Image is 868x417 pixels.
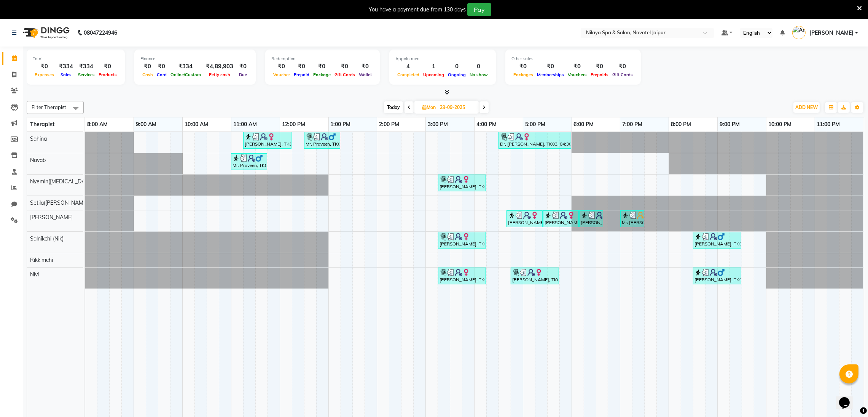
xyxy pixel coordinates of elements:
[32,104,66,110] span: Filter Therapist
[140,72,155,77] span: Cash
[426,119,450,130] a: 3:00 PM
[395,56,490,62] div: Appointment
[694,269,741,283] div: [PERSON_NAME], TK06, 08:30 PM-09:30 PM, Couple Rejuvenation Therapy 60 Min
[183,119,210,130] a: 10:00 AM
[523,119,547,130] a: 5:00 PM
[311,62,333,71] div: ₹0
[271,62,292,71] div: ₹0
[511,72,535,77] span: Packages
[511,62,535,71] div: ₹0
[97,62,119,71] div: ₹0
[836,387,860,409] iframe: chat widget
[446,62,468,71] div: 0
[30,257,53,263] span: Rikkimchi
[507,212,542,226] div: [PERSON_NAME], TK04, 04:40 PM-05:25 PM, Aleovera / Chocolate Wax - Full Arms
[620,119,644,130] a: 7:00 PM
[467,3,491,16] button: Pay
[420,104,438,110] span: Mon
[357,72,374,77] span: Wallet
[421,62,446,71] div: 1
[30,121,54,128] span: Therapist
[535,62,566,71] div: ₹0
[439,269,485,283] div: [PERSON_NAME], TK01, 03:15 PM-04:15 PM, Traditional Swedish Relaxation Therapy (For Men) 60 Min
[766,119,793,130] a: 10:00 PM
[30,157,46,164] span: Navab
[572,119,596,130] a: 6:00 PM
[535,72,566,77] span: Memberships
[377,119,401,130] a: 2:00 PM
[97,72,119,77] span: Products
[333,72,357,77] span: Gift Cards
[271,72,292,77] span: Voucher
[232,154,266,169] div: Mr. Praveen, TK02, 11:00 AM-11:45 AM, Indian Head, Neck and Shoulder Massage (For Women) 45 Min
[384,101,403,113] span: Today
[395,72,421,77] span: Completed
[369,6,466,14] div: You have a payment due from 130 days
[610,62,635,71] div: ₹0
[30,199,89,206] span: Setila([PERSON_NAME])
[580,212,602,226] div: [PERSON_NAME], TK04, 06:10 PM-06:40 PM, Aleovera / Chocolate Wax - Underarms
[30,178,94,185] span: Nyemin([MEDICAL_DATA])
[795,104,818,110] span: ADD NEW
[84,22,117,43] b: 08047224946
[305,133,339,148] div: Mr. Praveen, TK02, 12:30 PM-01:15 PM, Indian Head, Neck and Shoulder Massage (For Women) 45 Min
[155,72,169,77] span: Card
[446,72,468,77] span: Ongoing
[395,62,421,71] div: 4
[815,119,842,130] a: 11:00 PM
[33,56,119,62] div: Total
[468,62,490,71] div: 0
[718,119,742,130] a: 9:00 PM
[30,214,73,221] span: [PERSON_NAME]
[589,62,610,71] div: ₹0
[468,72,490,77] span: No show
[439,176,485,190] div: [PERSON_NAME], TK01, 03:15 PM-04:15 PM, Traditional Swedish Relaxation Therapy (For Men) 60 Min
[56,62,76,71] div: ₹334
[207,72,232,77] span: Petty cash
[694,233,741,247] div: [PERSON_NAME], TK06, 08:30 PM-09:30 PM, Couple Rejuvenation Therapy 60 Min
[438,102,476,113] input: 2025-09-29
[155,62,169,71] div: ₹0
[244,133,291,148] div: [PERSON_NAME], TK01, 11:15 AM-12:15 PM, Balinese Massage Therapy (For Women) 60 Min
[140,62,155,71] div: ₹0
[669,119,693,130] a: 8:00 PM
[30,271,39,278] span: Nivi
[333,62,357,71] div: ₹0
[499,133,570,148] div: Dr. [PERSON_NAME], TK03, 04:30 PM-06:00 PM, Balinese Massage Therapy (For Women) 90 Min
[134,119,158,130] a: 9:00 AM
[621,212,643,226] div: Ms [PERSON_NAME], TK05, 07:00 PM-07:30 PM, Shampoo,Conditioner,Blowdry
[237,72,249,77] span: Due
[809,29,854,37] span: [PERSON_NAME]
[357,62,374,71] div: ₹0
[566,72,589,77] span: Vouchers
[511,269,558,283] div: [PERSON_NAME], TK01, 04:45 PM-05:45 PM, Balinese Massage Therapy (For Men) 60 Min
[30,235,64,242] span: Salnikchi (Nik)
[30,135,47,142] span: Sahina
[19,22,72,43] img: logo
[169,72,203,77] span: Online/Custom
[236,62,250,71] div: ₹0
[793,102,820,113] button: ADD NEW
[76,72,97,77] span: Services
[475,119,499,130] a: 4:00 PM
[511,56,635,62] div: Other sales
[589,72,610,77] span: Prepaids
[231,119,259,130] a: 11:00 AM
[169,62,203,71] div: ₹334
[85,119,110,130] a: 8:00 AM
[271,56,374,62] div: Redemption
[140,56,250,62] div: Finance
[76,62,97,71] div: ₹334
[311,72,333,77] span: Package
[566,62,589,71] div: ₹0
[610,72,635,77] span: Gift Cards
[421,72,446,77] span: Upcoming
[792,26,806,39] img: Anubhav
[33,62,56,71] div: ₹0
[329,119,353,130] a: 1:00 PM
[33,72,56,77] span: Expenses
[544,212,578,226] div: [PERSON_NAME], TK04, 05:25 PM-06:10 PM, Aleovera / Chocolate Wax - Half Legs
[203,62,236,71] div: ₹4,89,903
[280,119,307,130] a: 12:00 PM
[292,62,311,71] div: ₹0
